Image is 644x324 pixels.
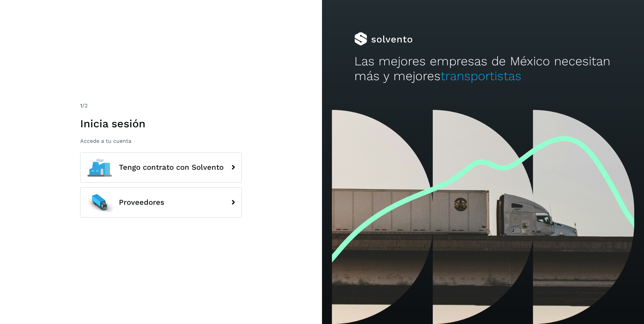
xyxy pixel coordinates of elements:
h1: Inicia sesión [80,117,242,130]
span: Tengo contrato con Solvento [119,163,224,171]
button: Proveedores [80,187,242,218]
div: /2 [80,102,242,110]
p: Accede a tu cuenta [80,138,242,144]
button: Tengo contrato con Solvento [80,152,242,183]
span: transportistas [441,69,521,83]
h2: Las mejores empresas de México necesitan más y mejores [354,54,612,84]
span: Proveedores [119,198,164,206]
span: 1 [80,102,82,109]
